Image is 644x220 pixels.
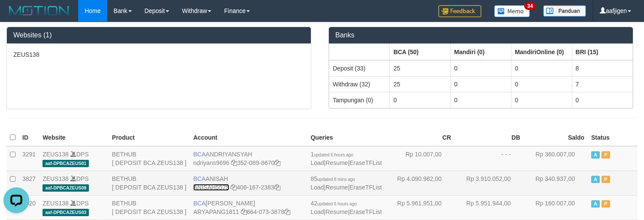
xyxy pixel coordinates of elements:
[39,171,109,195] td: DPS
[524,195,588,220] td: Rp 160.007,00
[455,195,524,220] td: Rp 5.951.944,00
[349,208,382,215] a: EraseTFList
[455,129,524,146] th: DB
[310,151,353,158] span: 1
[3,3,29,29] button: Open LiveChat chat widget
[193,200,206,207] span: BCA
[190,195,307,220] td: [PERSON_NAME] 664-073-3878
[511,44,572,60] th: Group: activate to sort column ascending
[572,92,632,108] td: 0
[572,60,632,76] td: 8
[450,60,511,76] td: 0
[109,195,190,220] td: BETHUB [ DEPOSIT BCA ZEUS138 ]
[524,2,536,10] span: 34
[43,160,89,167] span: aaf-DPBCAZEUS01
[524,129,588,146] th: Saldo
[19,146,39,171] td: 3291
[349,184,382,191] a: EraseTFList
[193,208,239,215] a: ARYAPANG1811
[13,50,304,59] p: ZEUS138
[310,208,324,215] a: Load
[310,175,355,182] span: 85
[13,31,304,39] h3: Websites (1)
[193,184,229,191] a: ANISAH5575
[193,159,229,166] a: ndriyans9696
[386,146,455,171] td: Rp 10.007,00
[284,208,290,215] a: Copy 6640733878 to clipboard
[329,92,390,108] td: Tampungan (0)
[314,153,353,157] span: updated 6 hours ago
[310,200,356,207] span: 42
[588,129,638,146] th: Status
[310,175,382,191] span: | |
[572,76,632,92] td: 7
[450,92,511,108] td: 0
[524,171,588,195] td: Rp 340.937,00
[193,175,206,182] span: BCA
[317,177,355,182] span: updated 8 mins ago
[335,31,626,39] h3: Banks
[329,60,390,76] td: Deposit (33)
[43,184,89,192] span: aaf-DPBCAZEUS08
[438,5,481,17] img: Feedback.jpg
[190,171,307,195] td: ANISAH 406-167-2383
[325,184,348,191] a: Resume
[39,146,109,171] td: DPS
[109,146,190,171] td: BETHUB [ DEPOSIT BCA ZEUS138 ]
[572,44,632,60] th: Group: activate to sort column ascending
[19,129,39,146] th: ID
[329,44,390,60] th: Group: activate to sort column ascending
[274,159,280,166] a: Copy 3520898670 to clipboard
[543,5,586,17] img: panduan.png
[310,151,382,166] span: | |
[455,171,524,195] td: Rp 3.910.052,00
[386,195,455,220] td: Rp 5.961.951,00
[193,151,206,158] span: BCA
[231,159,237,166] a: Copy ndriyans9696 to clipboard
[109,171,190,195] td: BETHUB [ DEPOSIT BCA ZEUS138 ]
[6,4,72,17] img: MOTION_logo.png
[231,184,237,191] a: Copy ANISAH5575 to clipboard
[591,176,600,183] span: Active
[386,129,455,146] th: CR
[601,200,610,208] span: Paused
[317,202,357,206] span: updated 6 hours ago
[511,60,572,76] td: 0
[310,159,324,166] a: Load
[601,176,610,183] span: Paused
[310,200,382,215] span: | |
[307,129,385,146] th: Queries
[325,208,348,215] a: Resume
[190,129,307,146] th: Account
[19,171,39,195] td: 3827
[601,151,610,159] span: Paused
[390,92,450,108] td: 0
[511,92,572,108] td: 0
[325,159,348,166] a: Resume
[329,76,390,92] td: Withdraw (32)
[109,129,190,146] th: Product
[524,146,588,171] td: Rp 360.007,00
[511,76,572,92] td: 0
[390,60,450,76] td: 25
[455,146,524,171] td: - - -
[241,208,247,215] a: Copy ARYAPANG1811 to clipboard
[190,146,307,171] td: ANDRIYANSYAH 352-089-8670
[310,184,324,191] a: Load
[349,159,382,166] a: EraseTFList
[390,44,450,60] th: Group: activate to sort column ascending
[43,175,69,182] a: ZEUS138
[386,171,455,195] td: Rp 4.090.982,00
[494,5,530,17] img: Button%20Memo.svg
[43,209,89,216] span: aaf-DPBCAZEUS03
[591,151,600,159] span: Active
[450,44,511,60] th: Group: activate to sort column ascending
[274,184,280,191] a: Copy 4061672383 to clipboard
[39,129,109,146] th: Website
[450,76,511,92] td: 0
[43,151,69,158] a: ZEUS138
[43,200,69,207] a: ZEUS138
[591,200,600,208] span: Active
[390,76,450,92] td: 25
[39,195,109,220] td: DPS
